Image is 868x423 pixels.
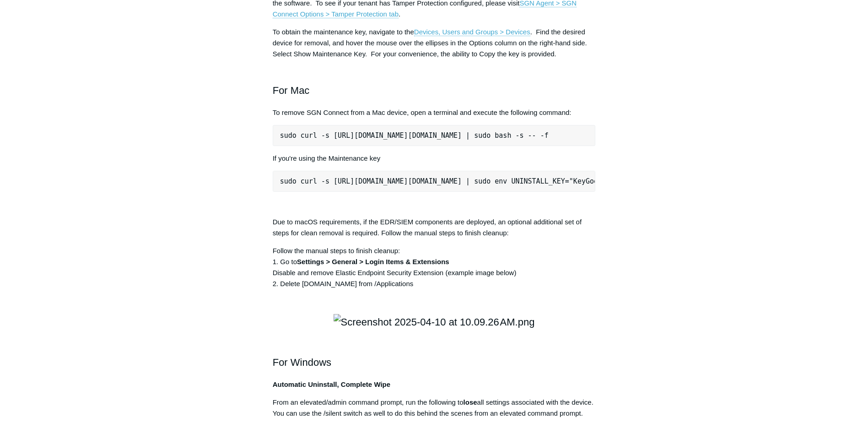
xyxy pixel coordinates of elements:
strong: lose [464,398,477,406]
p: Follow the manual steps to finish cleanup: 1. Go to Disable and remove Elastic Endpoint Security ... [273,245,596,289]
span: From an elevated/admin command prompt, run the following to all settings associated with the devi... [273,398,593,417]
p: Due to macOS requirements, if the EDR/SIEM components are deployed, an optional additional set of... [273,217,596,239]
pre: sudo curl -s [URL][DOMAIN_NAME][DOMAIN_NAME] | sudo env UNINSTALL_KEY="KeyGoesHere" bash -s -- -f [273,171,596,192]
img: Screenshot 2025-04-10 at 10.09.26 AM.png [334,314,535,330]
pre: sudo curl -s [URL][DOMAIN_NAME][DOMAIN_NAME] | sudo bash -s -- -f [273,125,596,146]
p: If you're using the Maintenance key [273,153,596,164]
p: To remove SGN Connect from a Mac device, open a terminal and execute the following command: [273,107,596,118]
p: To obtain the maintenance key, navigate to the . Find the desired device for removal, and hover t... [273,27,596,60]
strong: Settings > General > Login Items & Extensions [297,258,449,266]
h2: For Mac [273,66,596,98]
strong: Automatic Uninstall, Complete Wipe [273,380,390,388]
a: Devices, Users and Groups > Devices [414,28,530,36]
h2: For Windows [273,338,596,370]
